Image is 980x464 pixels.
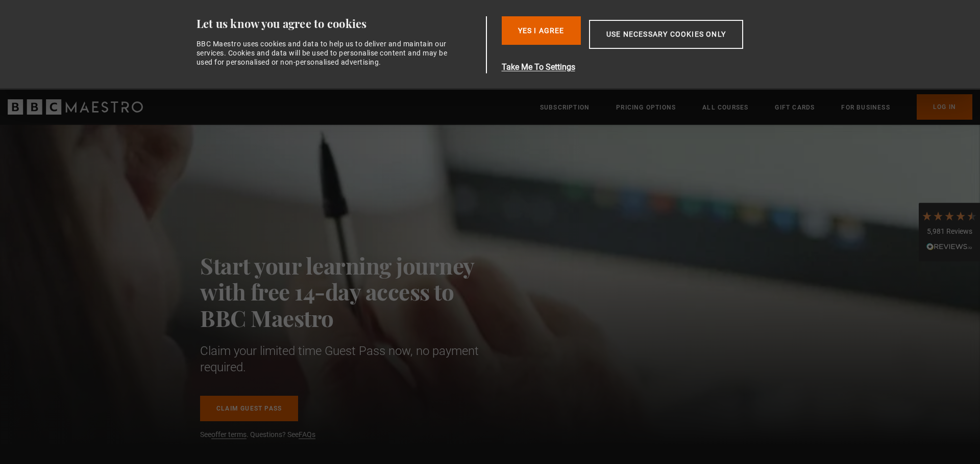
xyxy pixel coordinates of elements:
[921,227,977,237] div: 5,981 Reviews
[211,430,247,439] a: offer terms
[921,241,977,254] div: Read All Reviews
[919,203,980,262] div: 5,981 ReviewsRead All Reviews
[200,343,501,375] p: Claim your limited time Guest Pass now, no payment required.
[589,20,743,49] button: Use necessary cookies only
[926,243,972,250] img: REVIEWS.io
[502,16,581,45] button: Yes I Agree
[200,429,501,440] p: See . Questions? See
[921,210,977,222] div: 4.7 Stars
[197,39,454,67] div: BBC Maestro uses cookies and data to help us to deliver and maintain our services. Cookies and da...
[540,94,972,120] nav: Primary
[200,396,298,421] a: Claim guest pass
[502,61,792,73] button: Take Me To Settings
[540,102,590,113] a: Subscription
[8,99,143,115] svg: BBC Maestro
[917,94,972,120] a: Log In
[299,430,315,439] a: FAQs
[200,252,501,331] h1: Start your learning journey with free 14-day access to BBC Maestro
[775,102,815,113] a: Gift Cards
[702,102,748,113] a: All Courses
[197,16,482,31] div: Let us know you agree to cookies
[616,102,676,113] a: Pricing Options
[841,102,890,113] a: For business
